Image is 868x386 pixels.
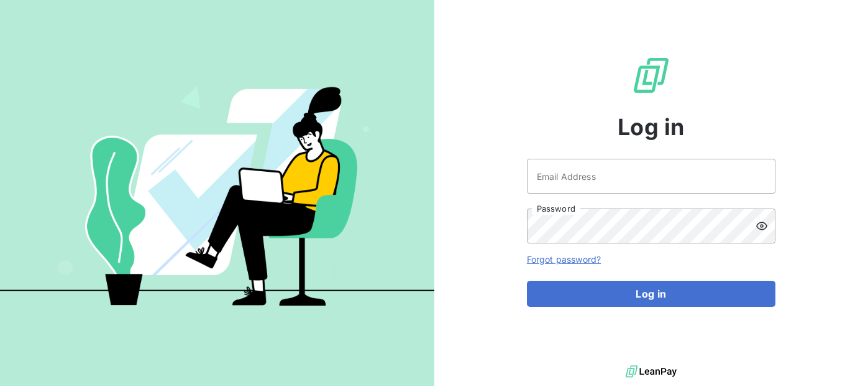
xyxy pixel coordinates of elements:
button: Log in [527,281,775,307]
img: logo [626,362,677,381]
img: LeanPay Logo [631,55,671,95]
span: Log in [618,110,684,144]
input: placeholder [527,159,775,194]
a: Forgot password? [527,254,601,265]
